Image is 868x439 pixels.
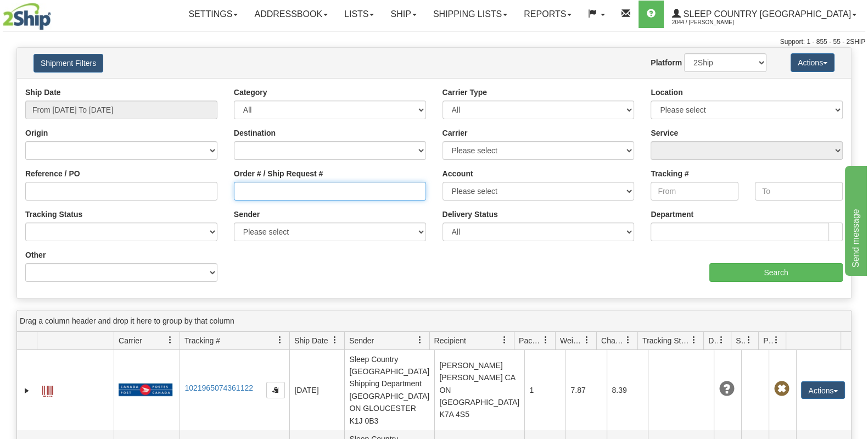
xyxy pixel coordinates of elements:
span: Unknown [719,381,734,397]
label: Carrier [443,127,468,138]
a: Settings [180,1,246,28]
input: To [755,182,843,201]
div: Support: 1 - 855 - 55 - 2SHIP [3,37,865,47]
img: logo2044.jpg [3,3,51,30]
label: Sender [234,209,260,220]
label: Department [651,209,693,220]
button: Actions [791,53,835,72]
a: Reports [516,1,580,28]
div: Send message [8,7,102,20]
label: Reference / PO [25,168,80,179]
span: Packages [519,335,542,346]
span: Tracking # [184,335,220,346]
input: Search [709,263,843,282]
label: Account [443,168,473,179]
label: Order # / Ship Request # [234,168,323,179]
td: [DATE] [289,350,344,430]
a: Carrier filter column settings [161,331,180,349]
span: Pickup Status [763,335,772,346]
span: Carrier [119,335,142,346]
a: Recipient filter column settings [495,331,514,349]
a: Charge filter column settings [619,331,637,349]
a: Sleep Country [GEOGRAPHIC_DATA] 2044 / [PERSON_NAME] [664,1,865,28]
a: Packages filter column settings [536,331,555,349]
label: Delivery Status [443,209,498,220]
label: Carrier Type [443,87,487,98]
span: 2044 / [PERSON_NAME] [672,17,754,28]
button: Copy to clipboard [266,382,285,398]
span: Pickup Not Assigned [774,381,789,397]
iframe: chat widget [843,163,867,275]
label: Location [651,87,682,98]
a: Shipping lists [425,1,516,28]
a: Ship [382,1,424,28]
span: Sleep Country [GEOGRAPHIC_DATA] [681,9,851,19]
a: Sender filter column settings [411,331,429,349]
td: 8.39 [607,350,648,430]
td: 7.87 [565,350,607,430]
a: Pickup Status filter column settings [767,331,786,349]
label: Category [234,87,267,98]
div: grid grouping header [17,310,851,332]
span: Weight [560,335,583,346]
a: Ship Date filter column settings [326,331,344,349]
a: Tracking # filter column settings [271,331,289,349]
span: Shipment Issues [736,335,745,346]
span: Recipient [434,335,466,346]
span: Sender [349,335,374,346]
a: Label [42,381,53,398]
a: Shipment Issues filter column settings [740,331,758,349]
a: 1021965074361122 [184,384,253,392]
a: Expand [21,385,32,396]
span: Ship Date [294,335,328,346]
a: Lists [336,1,382,28]
td: 1 [524,350,565,430]
label: Ship Date [25,87,61,98]
button: Actions [801,381,845,399]
a: Delivery Status filter column settings [712,331,731,349]
label: Origin [25,127,48,138]
td: Sleep Country [GEOGRAPHIC_DATA] Shipping Department [GEOGRAPHIC_DATA] ON GLOUCESTER K1J 0B3 [344,350,434,430]
label: Platform [651,57,682,68]
a: Tracking Status filter column settings [685,331,703,349]
img: 20 - Canada Post [119,383,172,397]
span: Charge [601,335,624,346]
label: Service [651,127,678,138]
span: Delivery Status [708,335,718,346]
span: Tracking Status [642,335,690,346]
label: Other [25,249,46,260]
label: Tracking # [651,168,688,179]
td: [PERSON_NAME] [PERSON_NAME] CA ON [GEOGRAPHIC_DATA] K7A 4S5 [434,350,524,430]
a: Weight filter column settings [578,331,596,349]
label: Tracking Status [25,209,82,220]
a: Addressbook [246,1,336,28]
input: From [651,182,738,201]
label: Destination [234,127,276,138]
button: Shipment Filters [33,54,103,73]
